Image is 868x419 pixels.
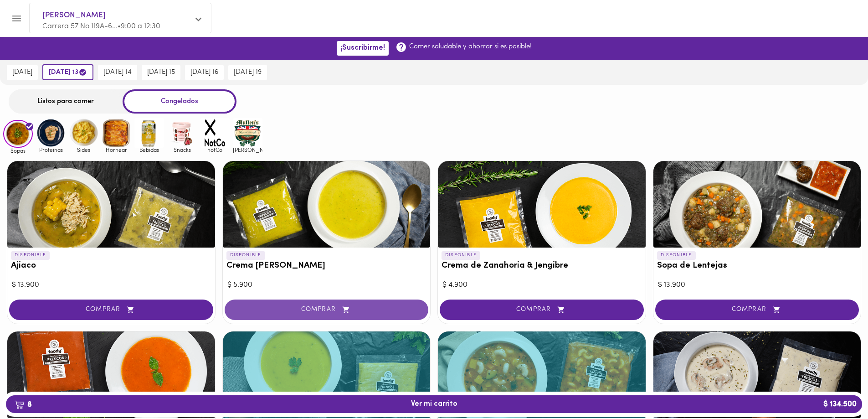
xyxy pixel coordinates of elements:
[411,400,457,409] span: Ver mi carrito
[167,118,197,148] img: Snacks
[49,68,87,77] span: [DATE] 13
[103,68,132,77] span: [DATE] 14
[337,41,389,55] button: ¡Suscribirme!
[12,68,32,77] span: [DATE]
[134,147,164,153] span: Bebidas
[442,280,641,290] div: $ 4.900
[123,89,236,114] div: Congelados
[658,280,857,290] div: $ 13.900
[14,400,25,409] img: cart.png
[9,398,37,410] b: 8
[200,118,230,148] img: notCo
[233,147,262,153] span: [PERSON_NAME]
[142,65,180,80] button: [DATE] 15
[11,261,211,271] h3: Ajiaco
[36,147,66,153] span: Proteinas
[228,65,267,80] button: [DATE] 19
[440,300,644,320] button: COMPRAR
[98,65,137,80] button: [DATE] 14
[451,306,632,314] span: COMPRAR
[236,306,417,314] span: COMPRAR
[226,251,265,259] p: DISPONIBLE
[438,331,646,418] div: Sopa Minestrone
[234,68,262,77] span: [DATE] 19
[134,118,164,148] img: Bebidas
[185,65,224,80] button: [DATE] 16
[7,331,215,418] div: Crema de Tomate
[42,10,189,21] span: [PERSON_NAME]
[167,147,197,153] span: Snacks
[102,118,131,148] img: Hornear
[223,161,431,248] div: Crema del Huerto
[409,42,532,52] p: Comer saludable y ahorrar si es posible!
[200,147,230,153] span: notCo
[223,331,431,418] div: Crema de Ahuyama
[657,261,858,271] h3: Sopa de Lentejas
[667,306,848,314] span: COMPRAR
[442,251,480,259] p: DISPONIBLE
[815,366,859,410] iframe: Messagebird Livechat Widget
[147,68,175,77] span: [DATE] 15
[102,147,131,153] span: Hornear
[3,148,33,154] span: Sopas
[233,118,262,148] img: mullens
[653,161,861,248] div: Sopa de Lentejas
[442,261,642,271] h3: Crema de Zanahoria & Jengibre
[7,65,38,80] button: [DATE]
[9,89,123,114] div: Listos para comer
[653,331,861,418] div: Crema de Champiñones
[438,161,646,248] div: Crema de Zanahoria & Jengibre
[36,118,66,148] img: Proteinas
[340,44,385,52] span: ¡Suscribirme!
[226,261,427,271] h3: Crema [PERSON_NAME]
[7,161,215,248] div: Ajiaco
[655,300,859,320] button: COMPRAR
[69,147,98,153] span: Sides
[657,251,696,259] p: DISPONIBLE
[3,120,33,148] img: Sopas
[21,306,202,314] span: COMPRAR
[225,300,429,320] button: COMPRAR
[42,23,160,30] span: Carrera 57 No 119A-6... • 9:00 a 12:30
[9,300,213,320] button: COMPRAR
[12,280,211,290] div: $ 13.900
[227,280,426,290] div: $ 5.900
[11,251,50,259] p: DISPONIBLE
[6,395,862,413] button: 8Ver mi carrito$ 134.500
[69,118,98,148] img: Sides
[190,68,218,77] span: [DATE] 16
[5,7,28,30] button: Menu
[42,64,93,80] button: [DATE] 13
